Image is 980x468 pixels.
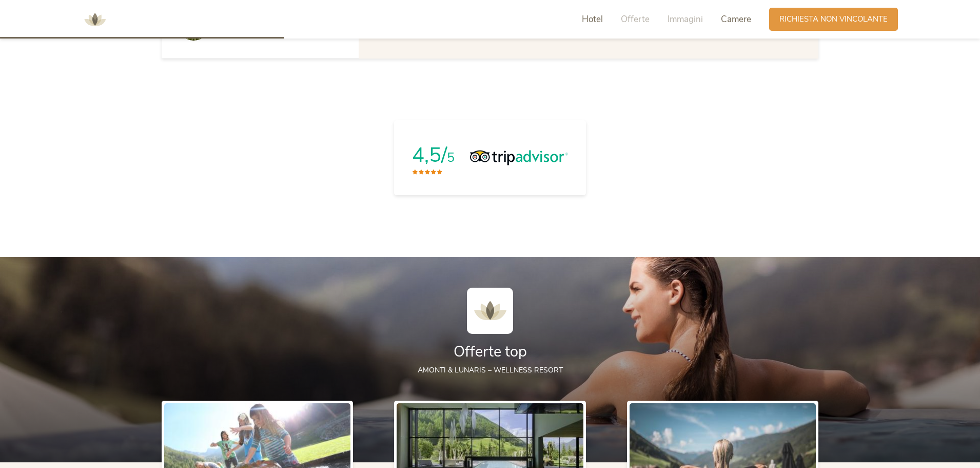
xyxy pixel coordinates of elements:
[721,13,751,25] span: Camere
[467,288,513,334] img: AMONTI & LUNARIS Wellnessresort
[394,120,585,195] a: 4,5/5Tripadvisor
[447,149,455,166] span: 5
[80,15,110,23] a: AMONTI & LUNARIS Wellnessresort
[412,141,447,169] span: 4,5/
[454,342,527,362] span: Offerte top
[779,14,888,25] span: Richiesta non vincolante
[668,13,703,25] span: Immagini
[80,4,110,35] img: AMONTI & LUNARIS Wellnessresort
[418,365,563,375] span: AMONTI & LUNARIS – wellness resort
[621,13,650,25] span: Offerte
[582,13,603,25] span: Hotel
[470,150,567,165] img: Tripadvisor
